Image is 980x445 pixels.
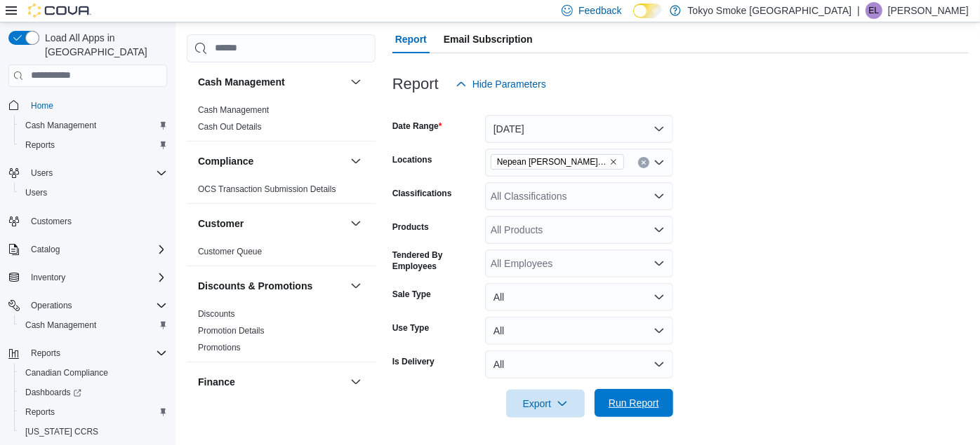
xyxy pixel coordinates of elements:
button: Open list of options [654,191,665,202]
label: Tendered By Employees [392,249,479,272]
span: [US_STATE] CCRS [25,426,98,437]
a: Customers [25,213,77,230]
div: Eric Lindbald [866,2,882,19]
a: Canadian Compliance [20,364,114,381]
span: Customer Queue [198,245,262,256]
button: Run Report [595,389,673,417]
button: Customer [347,214,364,231]
button: Remove Nepean Chapman Mills from selection in this group [609,158,618,166]
div: Cash Management [187,101,376,140]
span: Promotion Details [198,324,265,336]
span: Reports [20,137,167,153]
button: Reports [25,345,66,362]
span: Operations [31,300,72,311]
h3: Finance [198,374,235,388]
span: Canadian Compliance [25,367,108,378]
span: Customers [25,212,167,230]
span: Users [25,165,167,182]
label: Sale Type [392,289,431,300]
button: Users [3,163,173,183]
button: Export [506,390,585,418]
label: Products [392,221,429,233]
button: Cash Management [14,116,173,135]
span: Cash Management [25,320,96,331]
a: Discounts [198,308,235,318]
span: Inventory [25,269,167,286]
button: Discounts & Promotions [347,277,364,294]
button: All [485,283,673,311]
span: Reports [20,404,167,420]
span: Discounts [198,308,235,319]
button: Catalog [3,240,173,259]
input: Dark Mode [633,4,663,18]
span: Catalog [25,241,167,258]
div: Discounts & Promotions [187,305,376,361]
button: Compliance [347,152,364,169]
span: Reports [25,406,55,418]
span: EL [869,2,880,19]
button: All [485,350,673,378]
a: [US_STATE] CCRS [20,423,104,440]
button: Reports [14,135,173,155]
a: Reports [20,404,60,420]
div: Customer [187,242,376,265]
button: Cash Management [14,315,173,335]
span: Nepean [PERSON_NAME] [PERSON_NAME] [497,155,607,169]
span: Canadian Compliance [20,364,167,381]
button: Finance [198,374,345,388]
button: Open list of options [654,258,665,269]
span: Users [31,167,53,179]
button: All [485,317,673,345]
h3: Cash Management [198,74,285,88]
a: OCS Transaction Submission Details [198,184,336,193]
button: Inventory [25,269,71,286]
span: Customers [31,216,72,227]
span: Dashboards [25,387,81,398]
span: Washington CCRS [20,423,167,440]
span: Users [25,187,47,198]
button: Open list of options [654,224,665,235]
button: Cash Management [347,73,364,90]
span: Email Subscription [444,25,533,53]
button: Clear input [638,157,649,168]
label: Locations [392,154,432,165]
span: Reports [25,139,55,151]
button: [DATE] [485,115,673,143]
button: Reports [3,343,173,363]
a: Cash Management [198,104,269,114]
button: Discounts & Promotions [198,278,345,292]
button: Open list of options [654,157,665,168]
span: Reports [25,345,167,362]
button: Home [3,95,173,116]
span: Inventory [31,272,65,283]
button: Compliance [198,153,345,167]
a: Reports [20,137,60,153]
span: Cash Out Details [198,121,262,132]
span: Cash Management [198,104,269,115]
a: Cash Management [20,317,102,334]
button: Customers [3,211,173,231]
label: Date Range [392,121,442,132]
button: Reports [14,402,173,422]
span: Reports [31,348,60,359]
label: Is Delivery [392,356,435,367]
label: Classifications [392,188,452,199]
span: Nepean Chapman Mills [491,154,624,170]
span: Home [25,97,167,114]
a: Dashboards [14,383,173,402]
span: Run Report [609,396,659,410]
span: Cash Management [25,120,96,131]
span: Operations [25,297,167,314]
button: Operations [25,297,78,314]
a: Customer Queue [198,246,262,256]
a: Cash Out Details [198,121,262,131]
button: Finance [347,373,364,390]
div: Compliance [187,180,376,203]
span: Catalog [31,244,60,255]
a: Cash Management [20,117,102,134]
span: Hide Parameters [472,77,546,91]
button: [US_STATE] CCRS [14,422,173,441]
button: Catalog [25,241,65,258]
button: Cash Management [198,74,345,88]
span: Load All Apps in [GEOGRAPHIC_DATA] [39,31,167,59]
